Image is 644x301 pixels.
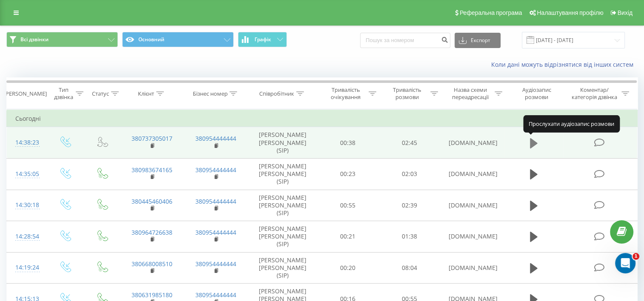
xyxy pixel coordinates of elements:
[317,158,379,190] td: 00:23
[122,32,234,47] button: Основний
[20,36,49,43] span: Всі дзвінки
[132,166,172,174] a: 380983674165
[537,9,603,16] span: Налаштування профілю
[440,221,504,253] td: [DOMAIN_NAME]
[15,259,37,276] div: 14:19:24
[195,291,236,299] a: 380954444444
[325,86,367,101] div: Тривалість очікування
[195,134,236,142] a: 380954444444
[440,190,504,221] td: [DOMAIN_NAME]
[455,33,501,48] button: Експорт
[238,32,287,47] button: Графік
[440,158,504,190] td: [DOMAIN_NAME]
[15,228,37,245] div: 14:28:54
[15,197,37,213] div: 14:30:18
[378,158,440,190] td: 02:03
[132,291,172,299] a: 380631985180
[192,90,227,97] div: Бізнес номер
[15,134,37,151] div: 14:38:23
[570,86,619,101] div: Коментар/категорія дзвінка
[440,127,504,159] td: [DOMAIN_NAME]
[512,86,561,101] div: Аудіозапис розмови
[317,252,379,284] td: 00:20
[15,166,37,182] div: 14:35:05
[317,221,379,253] td: 00:21
[386,86,428,101] div: Тривалість розмови
[7,110,638,127] td: Сьогодні
[360,33,450,48] input: Пошук за номером
[460,9,522,16] span: Реферальна програма
[618,9,633,16] span: Вихід
[440,252,504,284] td: [DOMAIN_NAME]
[132,134,172,142] a: 380737305017
[317,127,379,159] td: 00:38
[491,60,638,68] a: Коли дані можуть відрізнятися вiд інших систем
[248,158,317,190] td: [PERSON_NAME] [PERSON_NAME] (SIP)
[378,127,440,159] td: 02:45
[195,166,236,174] a: 380954444444
[195,228,236,236] a: 380954444444
[248,190,317,221] td: [PERSON_NAME] [PERSON_NAME] (SIP)
[448,86,492,101] div: Назва схеми переадресації
[378,190,440,221] td: 02:39
[615,253,635,273] iframe: Intercom live chat
[92,90,109,97] div: Статус
[54,86,74,101] div: Тип дзвінка
[4,90,47,97] div: [PERSON_NAME]
[378,252,440,284] td: 08:04
[255,37,271,43] span: Графік
[248,221,317,253] td: [PERSON_NAME] [PERSON_NAME] (SIP)
[195,260,236,268] a: 380954444444
[132,228,172,236] a: 380964726638
[248,127,317,159] td: [PERSON_NAME] [PERSON_NAME] (SIP)
[6,32,118,47] button: Всі дзвінки
[259,90,294,97] div: Співробітник
[132,197,172,205] a: 380445460406
[195,197,236,205] a: 380954444444
[523,115,620,132] div: Прослухати аудіозапис розмови
[317,190,379,221] td: 00:55
[248,252,317,284] td: [PERSON_NAME] [PERSON_NAME] (SIP)
[633,253,639,260] span: 1
[138,90,154,97] div: Клієнт
[378,221,440,253] td: 01:38
[132,260,172,268] a: 380668008510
